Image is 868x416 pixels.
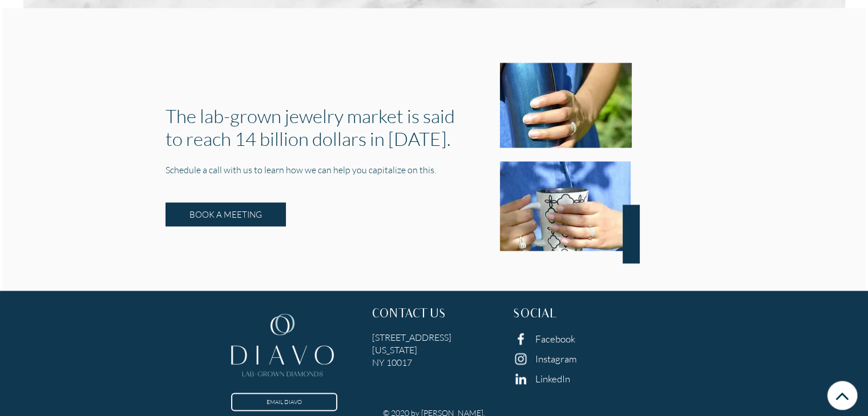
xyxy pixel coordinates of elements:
img: instagram [513,351,528,366]
h5: Schedule a call with us to learn how we can help you capitalize on this. [165,164,472,176]
iframe: Drift Widget Chat Controller [811,359,854,402]
a: LinkedIn [535,373,570,385]
a: BOOK A MEETING [165,202,286,226]
img: ring-cup-2 [500,161,640,263]
span: BOOK A MEETING [189,209,262,219]
a: EMAIL DIAVO [231,393,337,411]
h3: SOCIAL [513,308,637,322]
img: ring-cup-1 [500,63,632,148]
h3: CONTACT US [372,308,496,322]
img: footer-logo [231,308,334,385]
h1: The lab-grown jewelry market is said to reach 14 billion dollars in [DATE]. [165,104,472,150]
h5: [STREET_ADDRESS] [US_STATE] NY 10017 [372,331,496,369]
a: Facebook [535,333,575,345]
img: linkedin [513,371,528,386]
a: Instagram [535,353,577,365]
img: facebook [513,331,528,346]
